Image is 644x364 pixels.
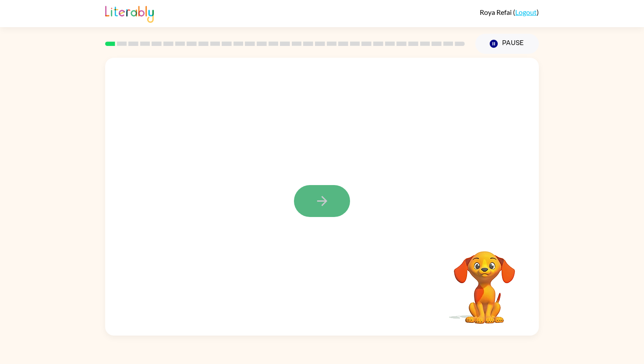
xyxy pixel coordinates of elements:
img: Literably [105,3,154,23]
button: Pause [475,34,539,54]
span: Roya Refai [480,8,513,16]
a: Logout [515,8,537,16]
video: Your browser must support playing .mp4 files to use Literably. Please try using another browser. [441,238,528,325]
div: ( ) [480,8,539,16]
